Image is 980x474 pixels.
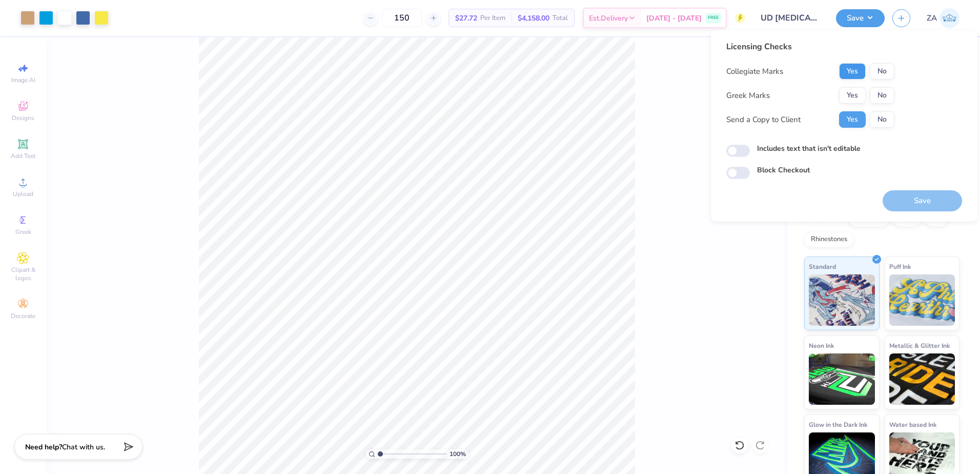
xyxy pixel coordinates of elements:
span: Upload [13,190,33,198]
span: Water based Ink [889,419,936,430]
div: Collegiate Marks [726,66,783,77]
button: No [870,87,894,104]
button: No [870,63,894,80]
span: Total [553,13,568,24]
div: Rhinestones [804,232,854,247]
input: – – [382,9,422,27]
span: Metallic & Glitter Ink [889,340,950,351]
button: No [870,111,894,128]
img: Metallic & Glitter Ink [889,353,955,405]
span: Designs [12,114,34,122]
span: [DATE] - [DATE] [646,13,702,24]
span: Standard [809,261,836,272]
div: Licensing Checks [726,41,894,53]
span: Chat with us. [62,442,105,452]
img: Puff Ink [889,274,955,326]
span: Add Text [11,152,35,160]
span: Image AI [11,76,35,84]
span: Est. Delivery [589,13,628,24]
button: Save [836,9,885,27]
button: Yes [839,87,866,104]
div: Send a Copy to Client [726,114,801,126]
label: Block Checkout [757,165,810,175]
img: Neon Ink [809,353,875,405]
span: 100 % [450,449,466,459]
span: Greek [15,228,31,236]
img: Zuriel Alaba [940,8,959,28]
span: FREE [708,14,719,22]
span: Glow in the Dark Ink [809,419,867,430]
label: Includes text that isn't editable [757,143,861,154]
input: Untitled Design [753,8,828,28]
span: Clipart & logos [5,266,41,282]
span: Neon Ink [809,340,834,351]
strong: Need help? [25,442,62,452]
button: Yes [839,111,866,128]
button: Yes [839,63,866,80]
a: ZA [927,8,959,28]
span: ZA [927,12,937,24]
span: $27.72 [455,13,477,24]
span: Per Item [480,13,505,24]
span: Decorate [11,312,35,320]
div: Greek Marks [726,90,770,102]
img: Standard [809,274,875,326]
span: Puff Ink [889,261,911,272]
span: $4,158.00 [518,13,549,24]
